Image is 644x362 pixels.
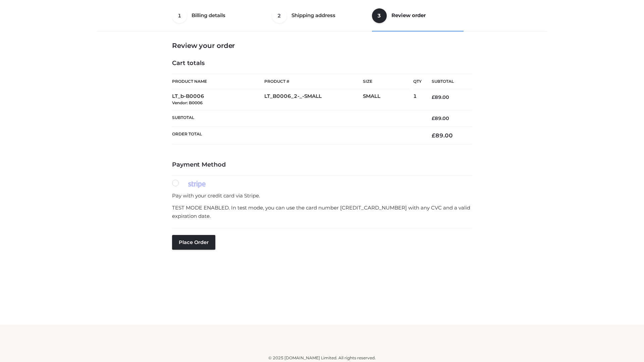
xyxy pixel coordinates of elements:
[172,100,203,105] small: Vendor: B0006
[172,203,472,221] p: TEST MODE ENABLED. In test mode, you can use the card number [CREDIT_CARD_NUMBER] with any CVC an...
[432,94,435,100] span: £
[432,115,449,121] bdi: 89.00
[172,161,472,169] h4: Payment Method
[172,191,472,200] p: Pay with your credit card via Stripe.
[413,89,422,110] td: 1
[413,74,422,89] th: Qty
[172,74,264,89] th: Product Name
[363,74,410,89] th: Size
[100,355,544,361] div: © 2025 [DOMAIN_NAME] Limited. All rights reserved.
[172,42,472,50] h3: Review your order
[432,115,435,121] span: £
[432,132,435,139] span: £
[172,235,215,250] button: Place order
[264,74,363,89] th: Product #
[432,132,453,139] bdi: 89.00
[172,60,472,67] h4: Cart totals
[422,74,472,89] th: Subtotal
[172,127,422,144] th: Order Total
[264,89,363,110] td: LT_B0006_2-_-SMALL
[172,110,422,126] th: Subtotal
[172,89,264,110] td: LT_b-B0006
[432,94,449,100] bdi: 89.00
[363,89,413,110] td: SMALL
